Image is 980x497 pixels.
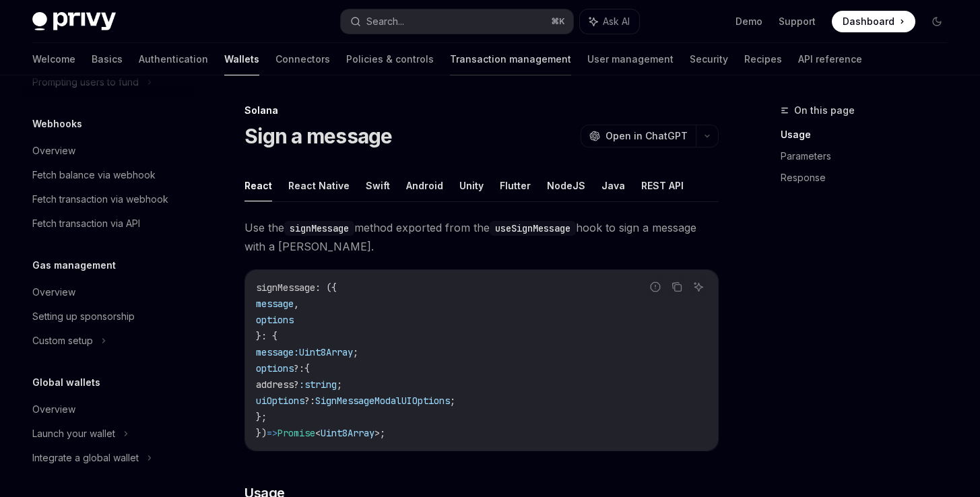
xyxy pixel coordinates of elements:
button: Flutter [500,170,531,201]
button: Ask AI [580,9,639,34]
h5: Gas management [32,257,116,273]
span: < [315,427,321,439]
span: }: { [256,330,277,342]
button: Ask AI [690,278,707,296]
h5: Webhooks [32,116,82,132]
span: , [294,298,299,310]
span: string [304,378,337,391]
span: ; [337,378,342,391]
span: > [374,427,380,439]
span: options [256,314,294,326]
a: Parameters [781,145,958,167]
a: Overview [22,139,194,163]
span: Ask AI [603,15,630,28]
span: ; [353,346,358,358]
div: Overview [32,284,75,300]
button: NodeJS [547,170,585,201]
span: : ({ [315,281,337,294]
a: Support [779,15,816,28]
a: Authentication [139,43,208,75]
span: signMessage [256,281,315,294]
button: Copy the contents from the code block [668,278,686,296]
span: ?: [294,362,304,374]
a: Fetch transaction via API [22,211,194,236]
span: : [299,378,304,391]
span: Uint8Array [321,427,374,439]
a: Response [781,167,958,189]
div: Overview [32,401,75,418]
div: Launch your wallet [32,426,115,442]
span: uiOptions [256,395,304,407]
a: Setting up sponsorship [22,304,194,329]
a: Welcome [32,43,75,75]
span: Promise [277,427,315,439]
span: Use the method exported from the hook to sign a message with a [PERSON_NAME]. [244,218,719,256]
a: Basics [92,43,123,75]
span: { [304,362,310,374]
div: Search... [366,13,404,30]
div: Overview [32,143,75,159]
img: dark logo [32,12,116,31]
div: Fetch transaction via webhook [32,191,168,207]
code: useSignMessage [490,221,576,236]
span: }; [256,411,267,423]
button: Search...⌘K [341,9,573,34]
a: Demo [736,15,762,28]
button: React Native [288,170,350,201]
a: Overview [22,397,194,422]
div: Fetch transaction via API [32,216,140,232]
a: Overview [22,280,194,304]
a: Wallets [224,43,259,75]
div: Solana [244,104,719,117]
span: ⌘ K [551,16,565,27]
a: Transaction management [450,43,571,75]
span: On this page [794,102,855,119]
h1: Sign a message [244,124,393,148]
div: Custom setup [32,333,93,349]
a: Dashboard [832,11,915,32]
button: Toggle dark mode [926,11,948,32]
button: Report incorrect code [647,278,664,296]
button: Open in ChatGPT [581,125,696,147]
a: Policies & controls [346,43,434,75]
span: options [256,362,294,374]
span: Uint8Array [299,346,353,358]
span: message: [256,346,299,358]
a: Fetch balance via webhook [22,163,194,187]
span: address? [256,378,299,391]
a: Recipes [744,43,782,75]
button: React [244,170,272,201]
span: Open in ChatGPT [606,129,688,143]
span: ; [450,395,455,407]
button: Android [406,170,443,201]
a: Connectors [275,43,330,75]
button: Java [601,170,625,201]
span: ?: [304,395,315,407]
a: Security [690,43,728,75]
div: Fetch balance via webhook [32,167,156,183]
button: Swift [366,170,390,201]
a: Usage [781,124,958,145]
div: Integrate a global wallet [32,450,139,466]
h5: Global wallets [32,374,100,391]
div: Setting up sponsorship [32,308,135,325]
span: message [256,298,294,310]
button: Unity [459,170,484,201]
span: SignMessageModalUIOptions [315,395,450,407]
span: ; [380,427,385,439]
code: signMessage [284,221,354,236]
button: REST API [641,170,684,201]
a: API reference [798,43,862,75]
a: Fetch transaction via webhook [22,187,194,211]
span: => [267,427,277,439]
span: Dashboard [843,15,894,28]
a: User management [587,43,674,75]
span: }) [256,427,267,439]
